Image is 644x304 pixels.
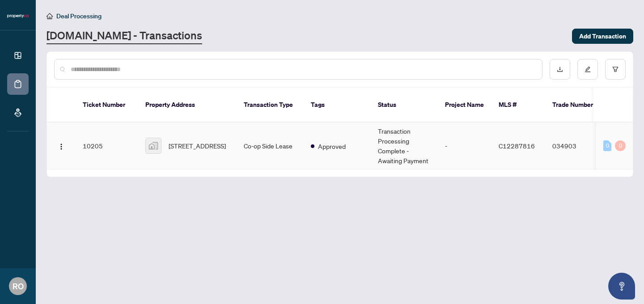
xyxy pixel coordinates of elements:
[138,88,237,122] th: Property Address
[54,139,68,153] button: Logo
[438,122,491,169] td: -
[304,88,371,122] th: Tags
[7,13,29,19] img: logo
[557,66,563,72] span: download
[237,88,304,122] th: Transaction Type
[318,141,346,151] span: Approved
[169,141,226,151] span: [STREET_ADDRESS]
[146,138,161,153] img: thumbnail-img
[545,88,608,122] th: Trade Number
[603,140,611,151] div: 0
[76,122,138,169] td: 10205
[237,122,304,169] td: Co-op Side Lease
[545,122,608,169] td: 034903
[58,143,65,150] img: Logo
[572,29,633,44] button: Add Transaction
[371,122,438,169] td: Transaction Processing Complete - Awaiting Payment
[499,142,535,150] span: C12287816
[608,273,635,300] button: Open asap
[438,88,491,122] th: Project Name
[47,13,53,19] span: home
[579,29,626,43] span: Add Transaction
[13,280,24,292] span: RO
[491,88,545,122] th: MLS #
[585,66,591,72] span: edit
[550,59,570,80] button: download
[615,140,626,151] div: 0
[577,59,598,80] button: edit
[605,59,626,80] button: filter
[612,66,619,72] span: filter
[76,88,138,122] th: Ticket Number
[47,28,202,44] a: [DOMAIN_NAME] - Transactions
[56,12,102,20] span: Deal Processing
[371,88,438,122] th: Status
